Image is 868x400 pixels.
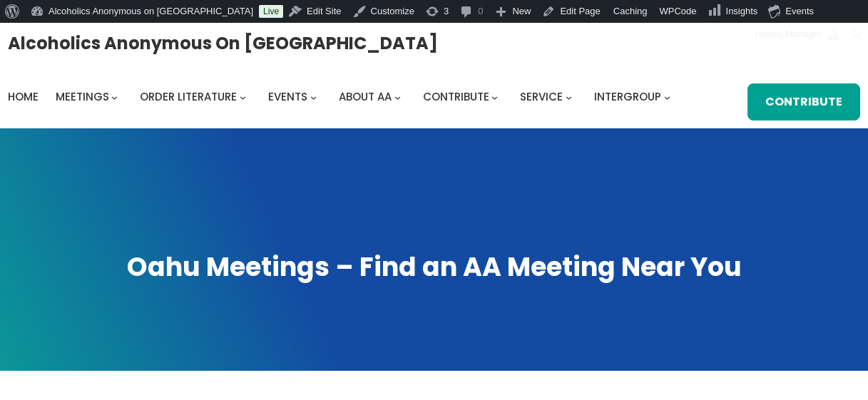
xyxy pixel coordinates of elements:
span: Service [520,89,563,104]
span: About AA [339,89,392,104]
a: Meetings [56,87,109,107]
span: Manager [785,29,822,39]
button: Order Literature submenu [240,93,246,100]
button: About AA submenu [394,93,401,100]
span: Home [8,89,39,104]
button: Events submenu [310,93,317,100]
span: Meetings [56,89,109,104]
a: Alcoholics Anonymous on [GEOGRAPHIC_DATA] [8,28,438,58]
a: Howdy, [750,23,846,46]
a: Events [268,87,307,107]
button: Service submenu [566,93,572,100]
a: About AA [339,87,392,107]
nav: Intergroup [8,87,675,107]
button: Intergroup submenu [664,93,670,100]
a: Intergroup [594,87,661,107]
a: Live [259,5,283,18]
span: Intergroup [594,89,661,104]
button: Meetings submenu [111,93,118,100]
button: Contribute submenu [491,93,498,100]
span: Order Literature [140,89,237,104]
a: Contribute [423,87,489,107]
a: Service [520,87,563,107]
a: Contribute [747,83,860,120]
span: Contribute [423,89,489,104]
span: Events [268,89,307,104]
h1: Oahu Meetings – Find an AA Meeting Near You [14,250,854,285]
a: Home [8,87,39,107]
